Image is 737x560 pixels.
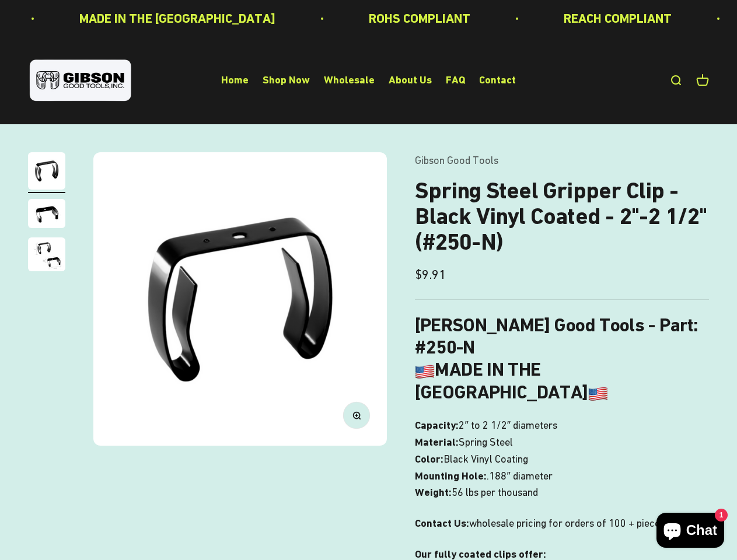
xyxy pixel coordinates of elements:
[369,8,470,29] p: ROHS COMPLIANT
[446,74,465,86] a: FAQ
[93,152,387,446] img: Gripper clip, made & shipped from the USA!
[487,468,552,485] span: .188″ diameter
[415,264,446,285] sale-price: $9.91
[263,74,310,86] a: Shop Now
[653,513,728,551] inbox-online-store-chat: Shopify online store chat
[415,470,487,482] b: Mounting Hole:
[28,152,65,193] button: Go to item 1
[79,8,275,29] p: MADE IN THE [GEOGRAPHIC_DATA]
[459,434,513,451] span: Spring Steel
[452,484,538,501] span: 56 lbs per thousand
[324,74,375,86] a: Wholesale
[389,74,432,86] a: About Us
[415,436,459,448] b: Material:
[28,152,65,190] img: Gripper clip, made & shipped from the USA!
[28,237,65,275] button: Go to item 3
[415,486,452,498] b: Weight:
[415,358,607,402] b: MADE IN THE [GEOGRAPHIC_DATA]
[415,419,459,431] b: Capacity:
[564,8,672,29] p: REACH COMPLIANT
[221,74,249,86] a: Home
[479,74,516,86] a: Contact
[459,417,557,434] span: 2″ to 2 1/2″ diameters
[415,178,709,255] h1: Spring Steel Gripper Clip - Black Vinyl Coated - 2"-2 1/2" (#250-N)
[28,199,65,228] img: close up of a spring steel gripper clip, tool clip, durable, secure holding, Excellent corrosion ...
[28,199,65,232] button: Go to item 2
[415,453,443,465] b: Color:
[28,237,65,271] img: close up of a spring steel gripper clip, tool clip, durable, secure holding, Excellent corrosion ...
[443,451,528,468] span: Black Vinyl Coating
[415,515,709,532] p: wholesale pricing for orders of 100 + pieces
[415,154,498,166] a: Gibson Good Tools
[415,314,698,358] b: [PERSON_NAME] Good Tools - Part: #250-N
[415,517,469,529] strong: Contact Us:
[415,548,546,560] strong: Our fully coated clips offer:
